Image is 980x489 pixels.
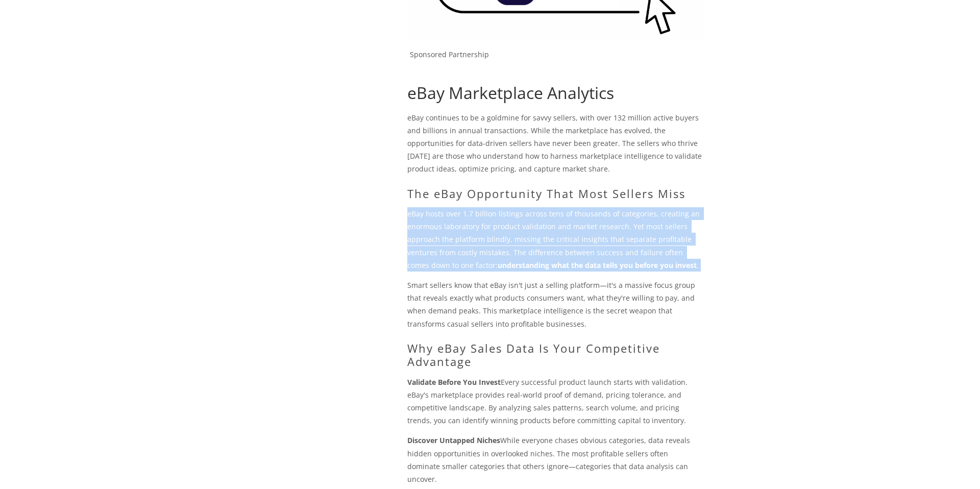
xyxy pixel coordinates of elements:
strong: Validate Before You Invest [407,377,501,387]
p: eBay hosts over 1.7 billion listings across tens of thousands of categories, creating an enormous... [407,207,702,272]
p: While everyone chases obvious categories, data reveals hidden opportunities in overlooked niches.... [407,434,702,485]
p: Every successful product launch starts with validation. eBay's marketplace provides real-world pr... [407,376,702,427]
strong: Discover Untapped Niches [407,435,500,445]
strong: understanding what the data tells you before you invest [498,260,697,270]
p: Smart sellers know that eBay isn't just a selling platform—it's a massive focus group that reveal... [407,279,702,330]
h2: The eBay Opportunity That Most Sellers Miss [407,187,702,200]
p: Sponsored Partnership [410,50,702,59]
h1: eBay Marketplace Analytics [407,83,702,103]
h2: Why eBay Sales Data Is Your Competitive Advantage [407,341,702,369]
p: eBay continues to be a goldmine for savvy sellers, with over 132 million active buyers and billio... [407,111,702,176]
